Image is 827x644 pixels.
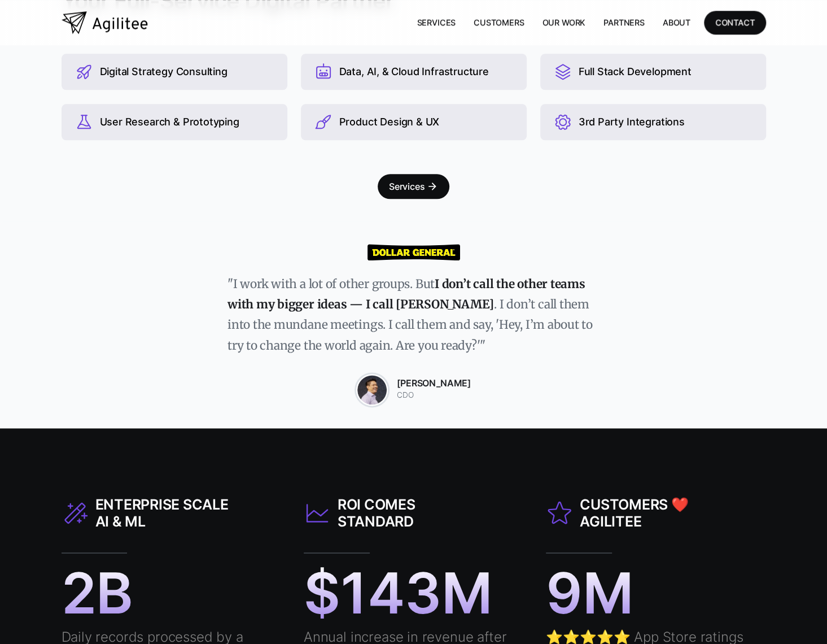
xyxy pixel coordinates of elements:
[339,116,440,128] div: Product Design & UX
[397,377,471,389] strong: [PERSON_NAME]
[227,277,585,312] strong: I don’t call the other teams with my bigger ideas — I call [PERSON_NAME]
[95,496,231,530] div: ENTERPRISE SCALE AI & ML
[427,181,438,192] div: arrow_forward
[397,389,471,402] div: CDO
[546,564,634,621] div: 9M
[378,174,450,199] a: Servicesarrow_forward
[715,15,755,29] div: CONTACT
[465,11,533,34] a: Customers
[533,11,594,34] a: Our Work
[304,564,493,621] div: $143M
[338,496,473,530] div: ROI COMES STANDARD
[408,11,465,34] a: Services
[389,179,425,194] div: Services
[100,66,227,78] div: Digital Strategy Consulting
[227,274,600,356] p: "I work with a lot of other groups. But . I don’t call them into the mundane meetings. I call the...
[579,116,685,128] div: 3rd Party Integrations
[339,66,489,78] div: Data, AI, & Cloud Infrastructure
[62,11,148,34] a: home
[579,66,692,78] div: Full Stack Development
[580,496,715,530] div: CUSTOMERS ❤️ AGILITEE
[654,11,699,34] a: About
[704,11,766,34] a: CONTACT
[594,11,654,34] a: Partners
[62,564,134,621] div: 2B
[100,116,239,128] div: User Research & Prototyping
